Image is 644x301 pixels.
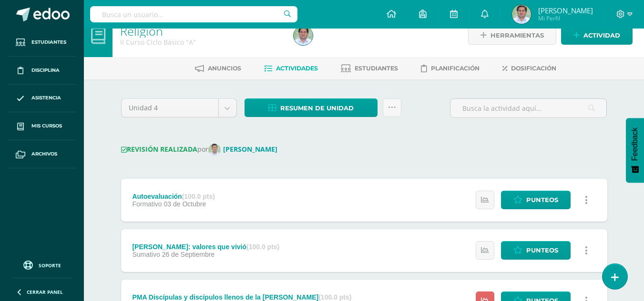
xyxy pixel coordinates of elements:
[120,38,282,47] div: II Curso Ciclo Básico 'A'
[501,191,571,209] a: Punteos
[164,200,206,208] span: 03 de Octubre
[208,144,221,156] img: ccd5de97d994fd7ff2089e2df61de832.png
[246,243,279,251] strong: (100.0 pts)
[31,150,57,158] span: Archivos
[8,57,76,85] a: Disciplina
[561,26,633,45] a: Actividad
[208,145,281,154] a: [PERSON_NAME]
[294,26,313,45] img: 083b1af04f9fe0918e6b283010923b5f.png
[421,61,480,76] a: Planificación
[132,193,215,200] div: Autoevaluación
[182,193,215,200] strong: (100.0 pts)
[39,262,61,269] span: Soporte
[27,289,63,295] span: Cerrar panel
[341,61,398,76] a: Estudiantes
[120,23,163,39] a: Religión
[121,145,197,154] strong: REVISIÓN REALIZADA
[208,65,241,72] span: Anuncios
[431,65,480,72] span: Planificación
[511,65,556,72] span: Dosificación
[122,99,236,117] a: Unidad 4
[583,27,620,44] span: Actividad
[31,39,66,46] span: Estudiantes
[245,98,378,117] a: Resumen de unidad
[31,122,62,130] span: Mis cursos
[526,242,558,259] span: Punteos
[31,94,61,102] span: Asistencia
[491,27,544,44] span: Herramientas
[538,14,593,22] span: Mi Perfil
[318,293,351,301] strong: (100.0 pts)
[468,26,556,45] a: Herramientas
[8,140,76,168] a: Archivos
[276,65,318,72] span: Actividades
[264,61,318,76] a: Actividades
[280,99,354,117] span: Resumen de unidad
[450,99,606,117] input: Busca la actividad aquí...
[8,112,76,140] a: Mis cursos
[8,85,76,113] a: Asistencia
[162,251,215,258] span: 26 de Septiembre
[526,191,558,209] span: Punteos
[129,99,211,117] span: Unidad 4
[132,243,279,251] div: [PERSON_NAME]: valores que vivió
[195,61,241,76] a: Anuncios
[501,241,571,260] a: Punteos
[11,258,72,271] a: Soporte
[90,6,297,22] input: Busca un usuario...
[512,5,531,24] img: 083b1af04f9fe0918e6b283010923b5f.png
[502,61,556,76] a: Dosificación
[8,29,76,57] a: Estudiantes
[355,65,398,72] span: Estudiantes
[121,144,607,156] div: por
[223,145,277,154] strong: [PERSON_NAME]
[132,251,160,258] span: Sumativo
[626,118,644,183] button: Feedback - Mostrar encuesta
[120,24,282,38] h1: Religión
[132,293,351,301] div: PMA Discípulas y discípulos llenos de la [PERSON_NAME]
[538,6,593,15] span: [PERSON_NAME]
[631,127,639,161] span: Feedback
[132,200,162,208] span: Formativo
[31,67,60,74] span: Disciplina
